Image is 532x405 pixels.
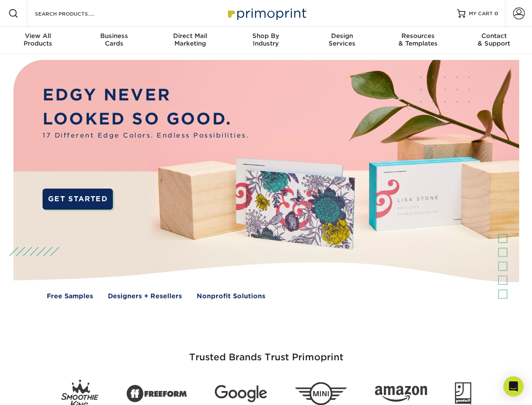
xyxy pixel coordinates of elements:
span: Shop By [228,32,304,40]
a: BusinessCards [76,27,152,54]
a: Contact& Support [456,27,532,54]
img: Primoprint [224,4,308,22]
a: Designers + Resellers [108,292,182,301]
iframe: Google Customer Reviews [2,379,72,402]
span: MY CART [469,10,493,17]
a: GET STARTED [43,189,113,210]
a: Free Samples [47,292,93,301]
span: Direct Mail [152,32,228,40]
span: 0 [495,11,498,16]
a: DesignServices [304,27,380,54]
img: Amazon [375,386,427,402]
span: Contact [456,32,532,40]
div: Industry [228,32,304,47]
div: & Templates [380,32,456,47]
div: Open Intercom Messenger [503,376,524,397]
p: EDGY NEVER [43,83,249,107]
div: Marketing [152,32,228,47]
span: Design [304,32,380,40]
a: Direct MailMarketing [152,27,228,54]
img: Google [215,385,267,402]
h3: Trusted Brands Trust Primoprint [20,332,513,373]
span: Business [76,32,152,40]
span: Resources [380,32,456,40]
input: SEARCH PRODUCTS..... [34,8,116,19]
span: 17 Different Edge Colors. Endless Possibilities. [43,131,249,140]
div: & Support [456,32,532,47]
div: Services [304,32,380,47]
img: Goodwill [455,382,471,405]
a: Nonprofit Solutions [197,292,265,301]
a: Shop ByIndustry [228,27,304,54]
a: Resources& Templates [380,27,456,54]
div: Cards [76,32,152,47]
p: LOOKED SO GOOD. [43,107,249,131]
